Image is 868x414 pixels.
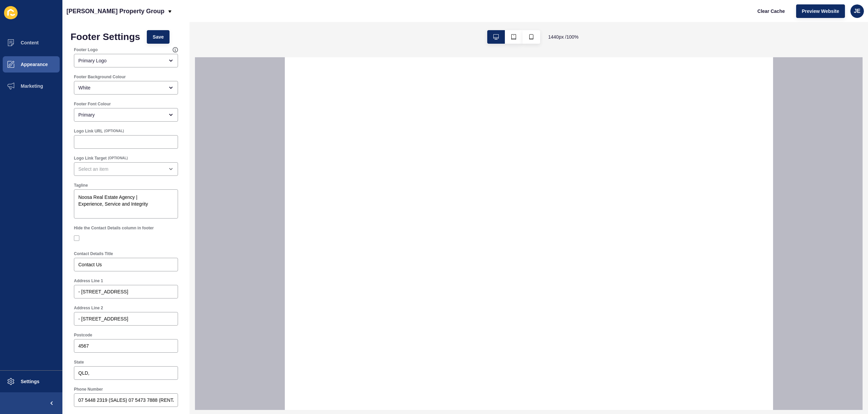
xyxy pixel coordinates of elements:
[74,81,178,95] div: open menu
[74,332,92,338] label: Postcode
[74,162,178,176] div: open menu
[757,8,785,15] span: Clear Cache
[74,305,103,311] label: Address Line 2
[71,34,140,40] h1: Footer Settings
[108,156,127,161] span: (OPTIONAL)
[752,4,791,18] button: Clear Cache
[74,108,178,122] div: open menu
[796,4,845,18] button: Preview Website
[104,129,124,133] span: (OPTIONAL)
[74,128,103,134] label: Logo Link URL
[74,101,111,107] label: Footer Font Colour
[74,278,103,284] label: Address Line 1
[74,47,98,53] label: Footer Logo
[66,3,164,20] p: [PERSON_NAME] Property Group
[802,8,839,15] span: Preview Website
[74,387,103,392] label: Phone Number
[74,225,154,231] label: Hide the Contact Details column in footer
[74,156,106,161] label: Logo Link Target
[74,359,84,365] label: State
[153,34,164,40] span: Save
[147,30,170,44] button: Save
[74,54,178,67] div: open menu
[74,74,126,80] label: Footer Background Colour
[74,183,88,188] label: Tagline
[854,8,861,15] span: JE
[548,34,579,40] span: 1440 px / 100 %
[74,251,113,256] label: Contact Details Title
[75,190,177,218] textarea: Noosa Real Estate Agency | Experience, Service and Integrity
